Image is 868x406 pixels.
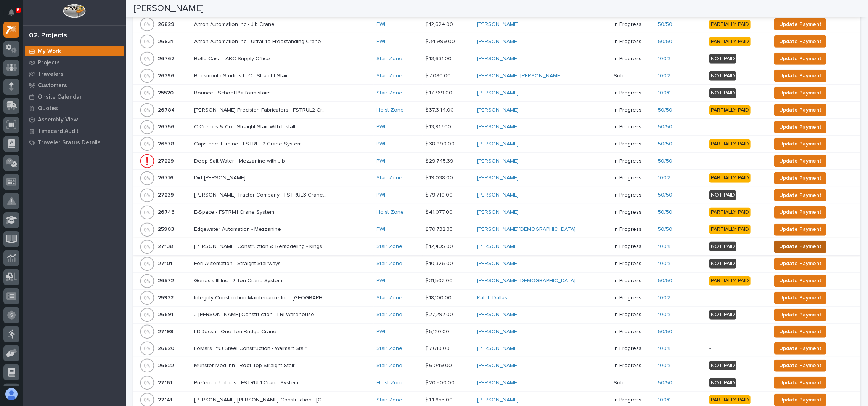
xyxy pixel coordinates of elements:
a: Stair Zone [377,345,403,352]
tr: 2678426784 [PERSON_NAME] Precision Fabricators - FSTRUL2 Crane System[PERSON_NAME] Precision Fabr... [133,102,860,119]
p: - [709,329,765,335]
a: 100% [658,261,671,267]
p: Integrity Construction Maintenance Inc - Saint John's Church - Straight Stair [194,293,330,301]
span: Update Payment [779,37,821,46]
a: 100% [658,345,671,352]
div: PARTIALLY PAID [709,20,751,29]
button: users-avatar [3,386,19,402]
p: - [709,295,765,301]
tr: 2682926829 Altron Automation Inc - Jib CraneAltron Automation Inc - Jib Crane PWI $ 12,624.00$ 12... [133,16,860,33]
p: Altron Automation Inc - UltraLite Freestanding Crane [194,37,323,45]
div: PARTIALLY PAID [709,173,751,183]
div: PARTIALLY PAID [709,225,751,234]
p: In Progress [614,158,652,165]
p: In Progress [614,21,652,28]
button: Update Payment [774,224,826,236]
a: Travelers [23,68,126,80]
span: Update Payment [779,310,821,320]
tr: 2671626716 Dirt [PERSON_NAME]Dirt [PERSON_NAME] Stair Zone $ 19,038.00$ 19,038.00 [PERSON_NAME] I... [133,169,860,187]
p: Timecard Audit [38,128,79,135]
button: Update Payment [774,326,826,338]
a: [PERSON_NAME] [477,124,519,130]
p: J [PERSON_NAME] Construction - LRI Warehouse [194,310,316,318]
p: Sold [614,380,652,386]
button: Update Payment [774,258,826,270]
p: $ 27,297.00 [426,310,455,318]
button: Update Payment [774,121,826,133]
p: Bounce - School Platform stairs [194,88,273,96]
div: NOT PAID [709,378,736,388]
p: Traveler Status Details [38,139,101,146]
p: $ 29,745.39 [426,157,455,165]
button: Update Payment [774,360,826,372]
div: PARTIALLY PAID [709,139,751,149]
p: In Progress [614,124,652,130]
a: [PERSON_NAME] [477,363,519,369]
tr: 2639626396 Birdsmouth Studios LLC - Straight StairBirdsmouth Studios LLC - Straight Stair Stair Z... [133,67,860,85]
p: LDDocsa - One Ton Bridge Crane [194,327,278,335]
a: [PERSON_NAME] [477,312,519,318]
div: NOT PAID [709,71,736,81]
a: [PERSON_NAME] [477,380,519,386]
p: Projects [38,59,60,66]
p: $ 6,049.00 [426,361,454,369]
a: PWI [377,124,386,130]
a: Traveler Status Details [23,137,126,148]
a: 100% [658,175,671,181]
p: 25903 [158,225,175,233]
a: PWI [377,21,386,28]
a: [PERSON_NAME] [PERSON_NAME] [477,73,562,79]
a: 50/50 [658,124,673,130]
span: Update Payment [779,123,821,132]
p: In Progress [614,56,652,62]
button: Update Payment [774,172,826,184]
p: Deep Salt Water - Mezzanine with Jib [194,157,287,165]
a: 50/50 [658,226,673,233]
p: Travelers [38,71,64,78]
a: Customers [23,80,126,91]
div: PARTIALLY PAID [709,208,751,217]
button: Update Payment [774,104,826,116]
a: [PERSON_NAME] [477,141,519,147]
a: 50/50 [658,158,673,165]
p: 26831 [158,37,175,45]
button: Update Payment [774,206,826,219]
p: In Progress [614,397,652,403]
tr: 2674626746 E-Space - FSTRM1 Crane SystemE-Space - FSTRM1 Crane System Hoist Zone $ 41,077.00$ 41,... [133,204,860,221]
tr: 2710127101 Fori Automation - Straight StairwaysFori Automation - Straight Stairways Stair Zone $ ... [133,255,860,272]
p: - [709,345,765,352]
p: 27239 [158,190,175,198]
p: In Progress [614,107,652,113]
span: Update Payment [779,276,821,285]
p: Sold [614,73,652,79]
a: [PERSON_NAME] [477,209,519,216]
a: 100% [658,363,671,369]
p: In Progress [614,175,652,181]
p: - [709,158,765,165]
button: Update Payment [774,377,826,389]
span: Update Payment [779,225,821,234]
p: $ 37,344.00 [426,105,456,113]
p: [PERSON_NAME] Construction & Remodeling - Kings Pt Pub [194,242,330,250]
p: $ 19,038.00 [426,173,455,181]
a: 50/50 [658,209,673,216]
span: Update Payment [779,259,821,268]
button: Update Payment [774,138,826,150]
a: [PERSON_NAME] [477,21,519,28]
tr: 2675626756 C Cretors & Co - Straight Stair With InstallC Cretors & Co - Straight Stair With Insta... [133,119,860,136]
div: NOT PAID [709,310,736,320]
p: $ 14,855.00 [426,395,455,403]
a: 100% [658,397,671,403]
a: [PERSON_NAME] [477,90,519,96]
p: 25932 [158,293,175,301]
tr: 2719827198 LDDocsa - One Ton Bridge CraneLDDocsa - One Ton Bridge Crane PWI $ 5,120.00$ 5,120.00 ... [133,323,860,340]
p: Bello Casa - ABC Supply Office [194,54,272,62]
a: Stair Zone [377,73,403,79]
p: LoMars PNJ Steel Construction - Walmart Stair [194,344,309,352]
p: Customers [38,82,67,89]
h2: [PERSON_NAME] [133,3,204,14]
div: 02. Projects [29,32,67,40]
span: Update Payment [779,327,821,336]
span: Update Payment [779,71,821,80]
span: Update Payment [779,88,821,98]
